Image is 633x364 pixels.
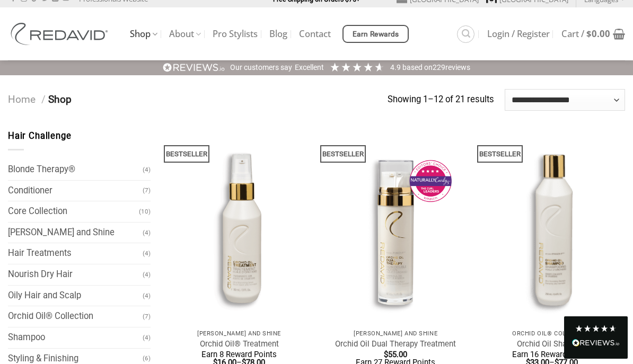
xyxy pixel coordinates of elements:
[143,307,151,326] span: (7)
[269,24,287,43] a: Blog
[143,181,151,200] span: (7)
[41,93,46,105] span: /
[201,350,277,359] span: Earn 8 Reward Points
[384,350,407,359] bdi: 55.00
[479,129,626,324] img: REDAVID Orchid Oil Shampoo
[564,316,628,359] div: Read All Reviews
[8,93,36,105] a: Home
[8,23,114,45] img: REDAVID Salon Products | United States
[143,244,151,263] span: (4)
[342,25,409,43] a: Earn Rewards
[166,129,312,324] a: Orchid Oil® Treatment
[329,61,385,73] div: 4.91 Stars
[8,131,72,141] span: Hair Challenge
[353,29,399,40] span: Earn Rewards
[487,24,550,43] a: Login / Register
[8,286,143,306] a: Oily Hair and Scalp
[299,24,331,43] a: Contact
[561,22,625,46] a: Cart / $0.00
[295,63,324,73] div: Excellent
[163,63,225,73] img: REVIEWS.io
[402,63,433,72] span: Based on
[586,28,610,40] bdi: 0.00
[328,330,463,337] p: [PERSON_NAME] and Shine
[213,24,258,43] a: Pro Stylists
[479,129,626,324] a: Orchid Oil Shampoo
[8,181,143,201] a: Conditioner
[8,306,143,327] a: Orchid Oil® Collection
[143,287,151,305] span: (4)
[445,63,470,72] span: reviews
[433,63,445,72] span: 229
[171,330,307,337] p: [PERSON_NAME] and Shine
[143,224,151,242] span: (4)
[322,129,469,324] img: REDAVID Orchid Oil Dual Therapy ~ Award Winning Curl Care
[517,339,587,349] a: Orchid Oil Shampoo
[388,93,494,107] p: Showing 1–12 of 21 results
[457,25,474,43] a: Search
[8,223,143,243] a: [PERSON_NAME] and Shine
[8,201,139,222] a: Core Collection
[8,159,143,180] a: Blonde Therapy®
[166,129,312,324] img: REDAVID Orchid Oil Treatment 90ml
[384,350,388,359] span: $
[8,327,143,348] a: Shampoo
[8,92,388,108] nav: Shop
[572,339,620,347] img: REVIEWS.io
[561,30,610,38] span: Cart /
[143,161,151,179] span: (4)
[335,339,456,349] a: Orchid Oil Dual Therapy Treatment
[505,89,625,110] select: Shop order
[8,243,143,264] a: Hair Treatments
[322,129,469,324] a: Orchid Oil Dual Therapy Treatment
[169,24,201,45] a: About
[586,28,592,40] span: $
[512,350,592,359] span: Earn 16 Reward Points
[200,339,279,349] a: Orchid Oil® Treatment
[230,63,292,73] div: Our customers say
[139,202,151,221] span: (10)
[143,265,151,284] span: (4)
[143,329,151,347] span: (4)
[575,324,617,333] div: 4.8 Stars
[130,24,157,45] a: Shop
[8,264,143,285] a: Nourish Dry Hair
[485,330,620,337] p: Orchid Oil® Collection
[487,30,550,38] span: Login / Register
[572,337,620,351] div: Read All Reviews
[390,63,402,72] span: 4.9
